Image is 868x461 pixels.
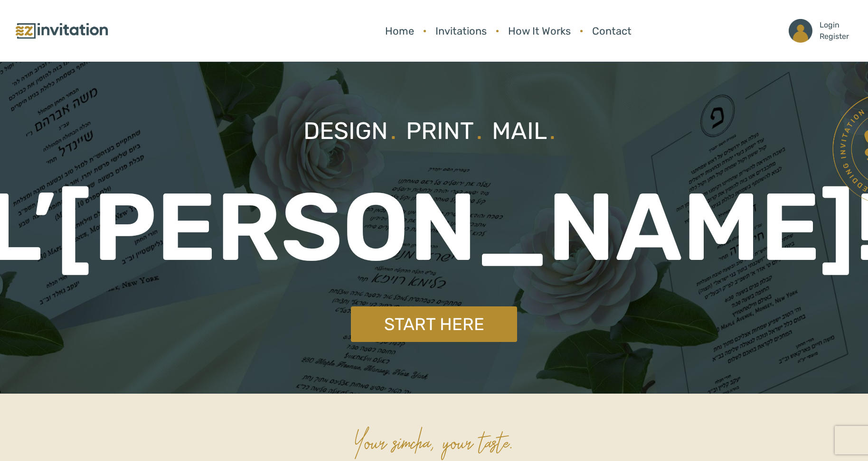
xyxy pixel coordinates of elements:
a: Contact [587,18,636,44]
a: LoginRegister [784,14,854,47]
img: logo.png [14,21,109,41]
p: Login Register [820,19,849,42]
a: Home [380,18,419,44]
span: . [476,117,482,145]
a: Start Here [351,306,517,342]
span: . [549,117,556,145]
a: How It Works [503,18,576,44]
span: . [390,117,396,145]
p: Design Print Mail [303,113,565,149]
a: Invitations [431,18,491,44]
img: ico_account.png [789,19,812,43]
